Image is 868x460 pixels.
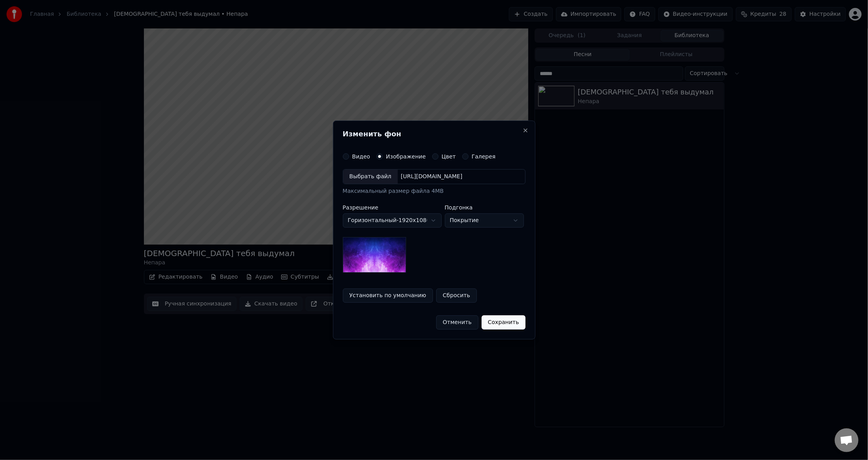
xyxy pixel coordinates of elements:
label: Видео [352,154,371,159]
button: Сохранить [482,315,526,330]
label: Подгонка [445,205,524,210]
button: Установить по умолчанию [343,288,433,303]
label: Изображение [386,154,426,159]
h2: Изменить фон [343,130,526,138]
label: Цвет [442,154,456,159]
button: Сбросить [436,288,477,303]
div: Максимальный размер файла 4MB [343,187,526,195]
div: [URL][DOMAIN_NAME] [398,173,466,181]
div: Выбрать файл [343,170,398,184]
button: Отменить [436,315,478,330]
label: Галерея [472,154,496,159]
label: Разрешение [343,205,442,210]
